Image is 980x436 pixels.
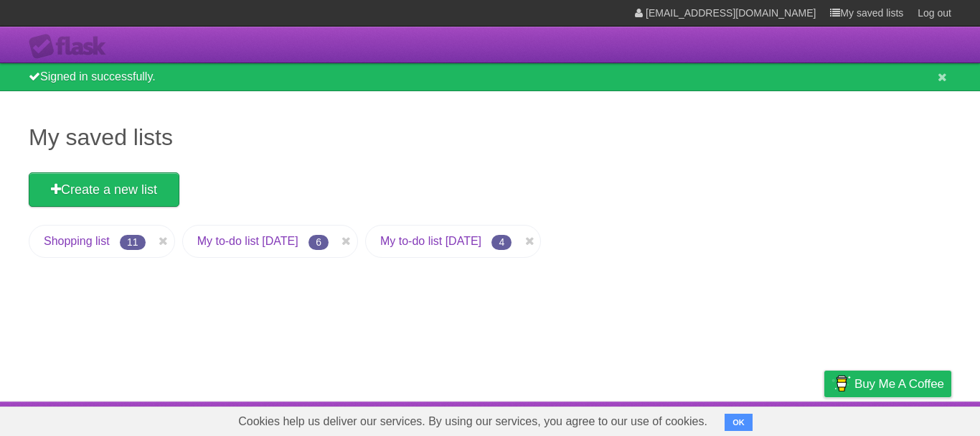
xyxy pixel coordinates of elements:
span: 6 [308,235,329,250]
a: About [633,405,664,432]
a: Buy me a coffee [824,371,951,397]
a: Create a new list [29,172,179,207]
a: My to-do list [DATE] [197,235,298,247]
a: Shopping list [44,235,110,247]
span: Buy me a coffee [854,371,944,396]
a: My to-do list [DATE] [380,235,481,247]
span: Cookies help us deliver our services. By using our services, you agree to our use of cookies. [224,407,722,436]
a: Privacy [806,405,843,432]
a: Developers [681,405,739,432]
span: 4 [491,235,512,250]
button: OK [725,414,753,431]
a: Terms [757,405,788,432]
h1: My saved lists [29,120,951,154]
span: 11 [120,235,146,250]
img: Buy me a coffee [831,371,851,396]
a: Suggest a feature [861,405,951,432]
div: Flask [29,34,115,60]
